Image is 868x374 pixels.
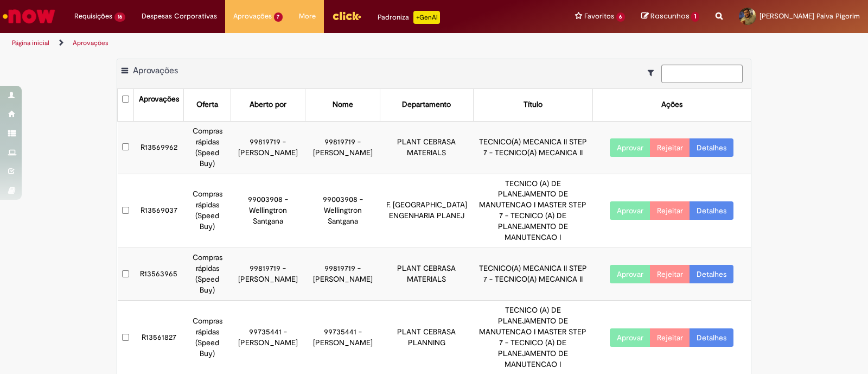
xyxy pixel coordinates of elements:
[413,11,440,24] p: +GenAi
[134,89,184,121] th: Aprovações
[305,121,380,174] td: 99819719 - [PERSON_NAME]
[231,248,305,301] td: 99819719 - [PERSON_NAME]
[648,69,659,77] i: Mostrar filtros para: Suas Solicitações
[584,11,614,22] span: Favoritos
[759,11,860,21] span: [PERSON_NAME] Paiva Pigorim
[650,265,690,283] button: Rejeitar
[380,174,474,248] td: F. [GEOGRAPHIC_DATA] ENGENHARIA PLANEJ
[231,121,305,174] td: 99819719 - [PERSON_NAME]
[8,33,571,53] ul: Trilhas de página
[690,201,733,220] a: Detalhes
[274,12,283,22] span: 7
[650,328,690,347] button: Rejeitar
[691,12,699,22] span: 1
[380,121,474,174] td: PLANT CEBRASA MATERIALS
[231,174,305,248] td: 99003908 - Wellingtron Santgana
[139,94,179,105] div: Aprovações
[473,121,592,174] td: TECNICO(A) MECANICA II STEP 7 - TECNICO(A) MECANICA II
[650,11,690,21] span: Rascunhos
[333,99,353,110] div: Nome
[473,174,592,248] td: TECNICO (A) DE PLANEJAMENTO DE MANUTENCAO I MASTER STEP 7 - TECNICO (A) DE PLANEJAMENTO DE MANUTE...
[134,121,184,174] td: R13569962
[641,11,699,22] a: Rascunhos
[250,99,286,110] div: Aberto por
[616,12,626,22] span: 6
[134,248,184,301] td: R13563965
[133,65,178,76] span: Aprovações
[524,99,542,110] div: Título
[690,138,733,157] a: Detalhes
[661,99,682,110] div: Ações
[650,138,690,157] button: Rejeitar
[332,8,361,24] img: click_logo_yellow_360x200.png
[650,201,690,220] button: Rejeitar
[114,12,125,22] span: 16
[402,99,451,110] div: Departamento
[610,265,650,283] button: Aprovar
[184,121,231,174] td: Compras rápidas (Speed Buy)
[142,11,217,22] span: Despesas Corporativas
[690,328,733,347] a: Detalhes
[73,39,108,47] a: Aprovações
[610,138,650,157] button: Aprovar
[473,248,592,301] td: TECNICO(A) MECANICA II STEP 7 - TECNICO(A) MECANICA II
[184,248,231,301] td: Compras rápidas (Speed Buy)
[74,11,112,22] span: Requisições
[184,174,231,248] td: Compras rápidas (Speed Buy)
[12,39,49,47] a: Página inicial
[1,5,57,27] img: ServiceNow
[378,11,440,24] div: Padroniza
[299,11,316,22] span: More
[610,201,650,220] button: Aprovar
[305,248,380,301] td: 99819719 - [PERSON_NAME]
[380,248,474,301] td: PLANT CEBRASA MATERIALS
[233,11,272,22] span: Aprovações
[305,174,380,248] td: 99003908 - Wellingtron Santgana
[690,265,733,283] a: Detalhes
[134,174,184,248] td: R13569037
[196,99,218,110] div: Oferta
[610,328,650,347] button: Aprovar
